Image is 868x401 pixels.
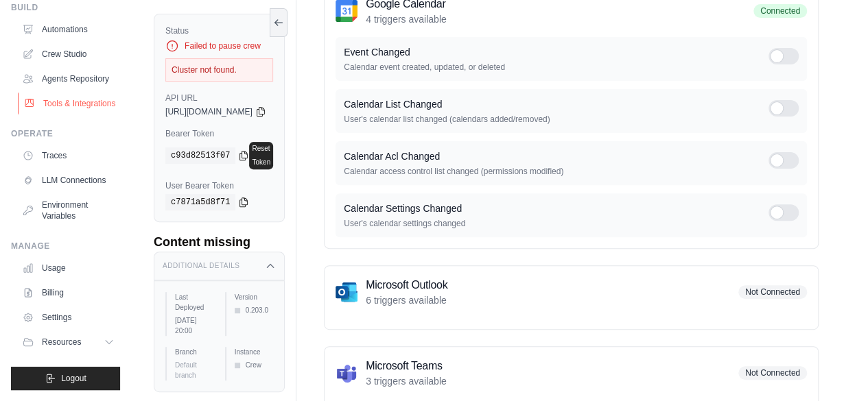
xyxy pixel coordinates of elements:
a: LLM Connections [16,169,120,191]
label: API URL [165,93,273,104]
iframe: Chat Widget [799,335,868,401]
a: Usage [16,257,120,279]
label: Version [235,292,274,302]
time: October 12, 2025 at 20:00 CEST [175,317,196,335]
p: Calendar List Changed [344,97,769,111]
a: Environment Variables [16,194,120,227]
a: Tools & Integrations [18,93,121,114]
label: Last Deployed [175,292,214,313]
div: Manage [11,241,120,252]
a: Automations [16,19,120,40]
div: Cluster not found. [165,58,273,82]
p: Calendar Settings Changed [344,202,769,215]
code: c93d82513f07 [165,147,235,164]
a: Crew Studio [16,43,120,65]
div: Crew [235,360,274,370]
strong: Content missing [154,235,250,249]
p: Calendar Acl Changed [344,149,769,163]
div: Build [11,2,120,13]
p: 3 triggers available [366,374,447,388]
h3: Additional Details [163,262,239,270]
div: Failed to pause crew [165,39,273,53]
h3: Microsoft Outlook [366,277,447,293]
h3: Microsoft Teams [366,358,447,374]
img: Microsoft Teams [336,362,357,384]
p: 4 triggers available [366,12,447,26]
span: Not Connected [738,366,807,380]
code: c7871a5d8f71 [165,194,235,210]
a: Billing [16,282,120,304]
label: Status [165,25,273,36]
p: Calendar access control list changed (permissions modified) [344,166,769,177]
label: Branch [175,347,214,357]
span: Resources [42,337,81,348]
div: Giny del xat [799,335,868,401]
div: 0.203.0 [235,305,274,315]
p: Event Changed [344,45,769,59]
a: Settings [16,306,120,328]
label: User Bearer Token [165,180,273,191]
span: Not Connected [738,285,807,299]
p: Calendar event created, updated, or deleted [344,62,769,73]
p: 6 triggers available [366,293,447,307]
span: Default branch [175,361,197,379]
button: Logout [11,367,120,390]
label: Instance [235,347,274,357]
span: Logout [61,373,86,384]
a: Reset Token [249,142,273,169]
span: Connected [753,4,807,18]
a: Traces [16,145,120,167]
img: Microsoft Outlook [336,281,357,303]
p: User's calendar settings changed [344,218,769,229]
label: Bearer Token [165,128,273,139]
span: [URL][DOMAIN_NAME] [165,106,253,117]
button: Resources [16,331,120,353]
p: User's calendar list changed (calendars added/removed) [344,114,769,125]
div: Operate [11,128,120,139]
a: Agents Repository [16,68,120,90]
